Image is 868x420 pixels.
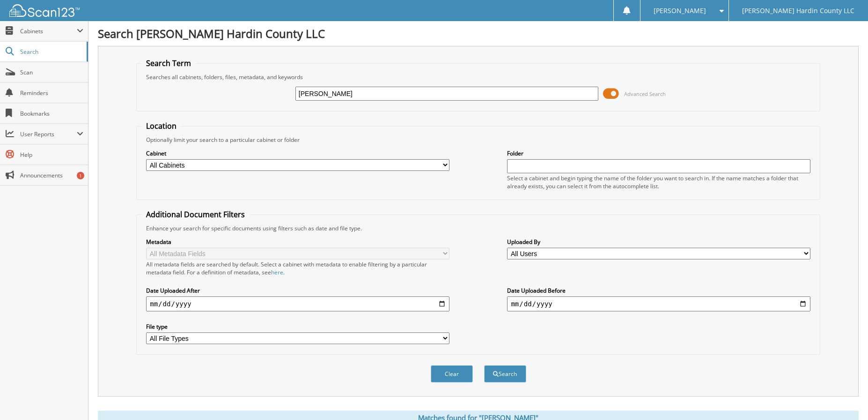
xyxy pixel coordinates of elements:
[507,296,810,311] input: end
[271,268,283,276] a: here
[146,296,449,311] input: start
[742,8,854,14] span: [PERSON_NAME] Hardin County LLC
[146,287,449,295] label: Date Uploaded After
[20,151,83,159] span: Help
[146,238,449,246] label: Metadata
[9,4,80,17] img: scan123-logo-white.svg
[141,73,815,81] div: Searches all cabinets, folders, files, metadata, and keywords
[141,136,815,144] div: Optionally limit your search to a particular cabinet or folder
[20,68,83,76] span: Scan
[20,48,82,56] span: Search
[20,110,83,118] span: Bookmarks
[98,26,859,41] h1: Search [PERSON_NAME] Hardin County LLC
[624,90,666,97] span: Advanced Search
[20,89,83,97] span: Reminders
[654,8,706,14] span: [PERSON_NAME]
[20,27,77,35] span: Cabinets
[141,121,181,131] legend: Location
[146,323,449,331] label: File type
[507,149,810,157] label: Folder
[507,174,810,190] div: Select a cabinet and begin typing the name of the folder you want to search in. If the name match...
[77,172,84,179] div: 1
[484,365,526,383] button: Search
[507,238,810,246] label: Uploaded By
[20,130,77,138] span: User Reports
[141,224,815,232] div: Enhance your search for specific documents using filters such as date and file type.
[431,365,473,383] button: Clear
[146,260,449,276] div: All metadata fields are searched by default. Select a cabinet with metadata to enable filtering b...
[20,171,83,179] span: Announcements
[507,287,810,295] label: Date Uploaded Before
[141,58,196,68] legend: Search Term
[146,149,449,157] label: Cabinet
[141,209,250,220] legend: Additional Document Filters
